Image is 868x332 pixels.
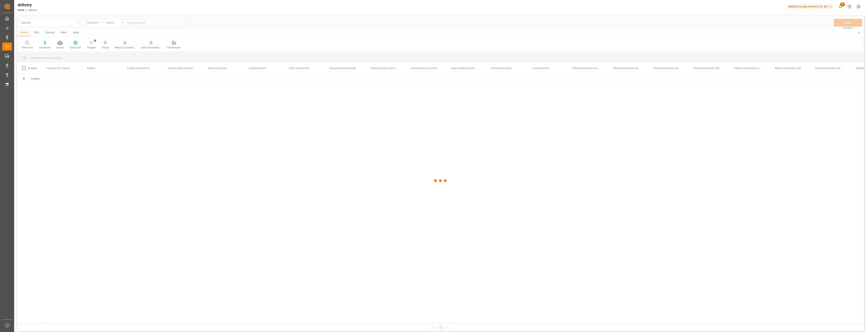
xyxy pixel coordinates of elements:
button: Help Center [845,2,854,11]
button: Melitta Europa GmbH & Co. KG [787,3,836,10]
a: Home [18,9,24,12]
div: delivery [18,2,37,8]
button: show 30 new notifications [836,2,845,11]
span: 30 [840,2,845,6]
div: Melitta Europa GmbH & Co. KG [787,4,834,10]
